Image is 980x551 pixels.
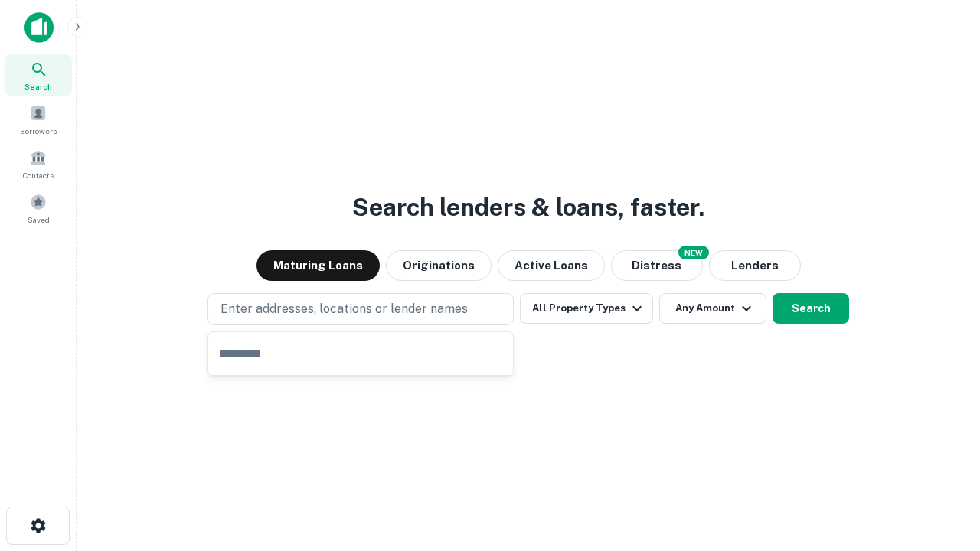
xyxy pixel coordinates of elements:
a: Borrowers [5,99,72,140]
button: All Property Types [520,293,653,324]
p: Enter addresses, locations or lender names [220,300,468,318]
img: capitalize-icon.png [24,12,54,43]
button: Any Amount [659,293,766,324]
button: Enter addresses, locations or lender names [207,293,514,325]
button: Active Loans [498,250,605,281]
span: Borrowers [20,125,57,137]
button: Maturing Loans [256,250,380,281]
span: Saved [28,214,50,226]
button: Search [773,293,849,324]
button: Lenders [709,250,801,281]
button: Originations [386,250,492,281]
span: Contacts [23,169,54,181]
div: NEW [678,246,709,259]
a: Search [5,54,72,96]
span: Search [24,80,52,93]
button: Search distressed loans with lien and other non-mortgage details. [611,250,703,281]
a: Contacts [5,143,72,184]
h3: Search lenders & loans, faster. [352,189,704,226]
a: Saved [5,187,72,229]
iframe: Chat Widget [903,429,980,502]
